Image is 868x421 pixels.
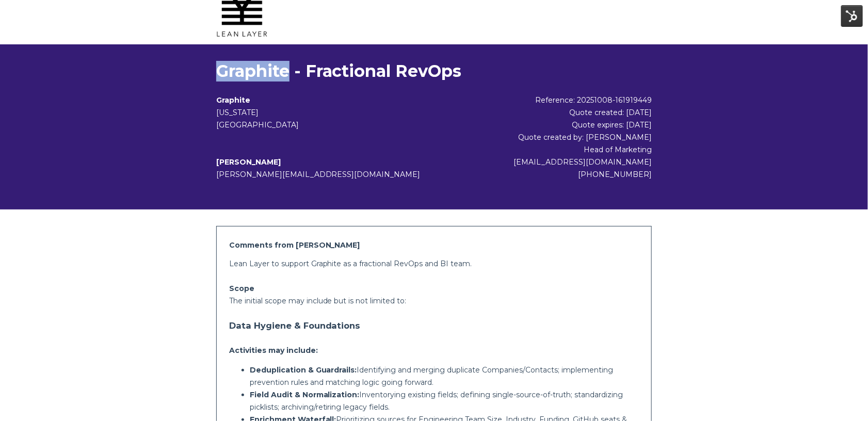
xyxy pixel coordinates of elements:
[216,95,250,105] b: Graphite
[216,157,281,167] b: [PERSON_NAME]
[250,365,357,375] strong: Deduplication & Guardrails:
[456,106,652,119] div: Quote created: [DATE]
[513,133,652,179] span: Quote created by: [PERSON_NAME] Head of Marketing [EMAIL_ADDRESS][DOMAIN_NAME] [PHONE_NUMBER]
[456,94,652,106] div: Reference: 20251008-161919449
[229,284,254,293] strong: Scope
[250,388,639,413] p: Inventorying existing fields; defining single‑source‑of‑truth; standardizing picklists; archiving...
[841,5,863,27] img: HubSpot Tools Menu Toggle
[250,390,360,399] strong: Field Audit & Normalization:
[229,295,639,307] p: The initial scope may include but is not limited to:
[229,346,318,355] strong: Activities may include:
[216,61,652,82] h1: Graphite - Fractional RevOps
[229,239,639,251] h2: Comments from [PERSON_NAME]
[229,257,639,270] p: Lean Layer to support Graphite as a fractional RevOps and BI team.
[216,106,456,131] address: [US_STATE] [GEOGRAPHIC_DATA]
[456,119,652,131] div: Quote expires: [DATE]
[250,364,639,388] p: Identifying and merging duplicate Companies/Contacts; implementing prevention rules and matching ...
[229,315,639,336] h3: Data Hygiene & Foundations
[216,170,421,179] span: [PERSON_NAME][EMAIL_ADDRESS][DOMAIN_NAME]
